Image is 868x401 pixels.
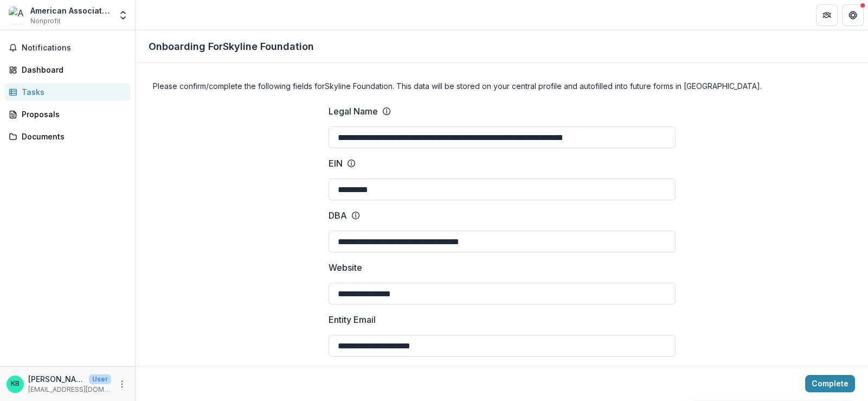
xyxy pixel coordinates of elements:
button: Notifications [4,39,131,56]
h4: Please confirm/complete the following fields for Skyline Foundation . This data will be stored on... [153,80,851,92]
p: DBA [329,209,347,222]
div: Documents [22,131,122,142]
img: American Association of Birth Centers ( a project of AABC Foundation) [9,7,26,24]
button: Open entity switcher [115,4,131,26]
p: Legal Name [329,105,378,118]
p: [PERSON_NAME] [28,373,85,385]
p: EIN [329,157,343,170]
div: American Association of Birth Centers ( a project of AABC Foundation) [30,5,111,16]
a: Documents [4,128,131,145]
div: Tasks [22,86,122,98]
button: More [115,378,128,391]
p: [EMAIL_ADDRESS][DOMAIN_NAME] [28,385,111,394]
a: Dashboard [4,61,131,79]
div: Dashboard [22,64,122,75]
a: Tasks [4,83,131,101]
span: Notifications [22,43,126,53]
p: Onboarding For Skyline Foundation [149,39,314,54]
div: Kate Bauer [11,380,20,387]
span: Nonprofit [30,16,61,26]
button: Complete [805,375,855,392]
p: Mission [329,365,359,378]
button: Partners [816,4,838,26]
button: Get Help [842,4,864,26]
p: Website [329,261,362,274]
div: Proposals [22,109,122,120]
p: User [89,374,111,384]
a: Proposals [4,105,131,123]
p: Entity Email [329,313,376,326]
